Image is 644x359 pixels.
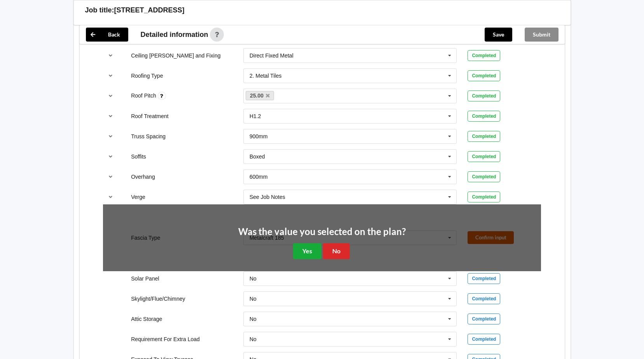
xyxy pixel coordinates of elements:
[485,28,512,42] button: Save
[468,70,500,81] div: Completed
[250,336,257,342] div: No
[468,192,500,202] div: Completed
[103,170,118,184] button: reference-toggle
[250,194,285,200] div: See Job Notes
[468,314,500,324] div: Completed
[323,243,350,259] button: No
[250,73,281,78] div: 2. Metal Tiles
[250,296,257,301] div: No
[238,226,406,238] h2: Was the value you selected on the plan?
[468,50,500,61] div: Completed
[250,134,268,139] div: 900mm
[131,92,157,99] label: Roof Pitch
[250,53,293,58] div: Direct Fixed Metal
[250,276,257,281] div: No
[114,6,185,15] h3: [STREET_ADDRESS]
[293,243,321,259] button: Yes
[103,150,118,164] button: reference-toggle
[131,194,145,200] label: Verge
[131,153,146,160] label: Soffits
[131,174,155,180] label: Overhang
[468,151,500,162] div: Completed
[250,113,261,119] div: H1.2
[250,154,265,159] div: Boxed
[250,174,268,179] div: 600mm
[246,91,274,100] a: 25.00
[86,28,128,42] button: Back
[103,129,118,143] button: reference-toggle
[131,336,200,342] label: Requirement For Extra Load
[85,6,114,15] h3: Job title:
[103,89,118,103] button: reference-toggle
[103,190,118,204] button: reference-toggle
[141,31,208,38] span: Detailed information
[131,73,163,79] label: Roofing Type
[131,133,166,139] label: Truss Spacing
[468,273,500,284] div: Completed
[131,316,162,322] label: Attic Storage
[103,49,118,63] button: reference-toggle
[131,113,169,119] label: Roof Treatment
[103,109,118,123] button: reference-toggle
[468,111,500,122] div: Completed
[468,334,500,345] div: Completed
[131,275,159,282] label: Solar Panel
[250,316,257,322] div: No
[131,296,185,302] label: Skylight/Flue/Chimney
[468,293,500,304] div: Completed
[468,171,500,182] div: Completed
[468,91,500,101] div: Completed
[131,52,220,59] label: Ceiling [PERSON_NAME] and Fixing
[468,131,500,142] div: Completed
[103,69,118,83] button: reference-toggle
